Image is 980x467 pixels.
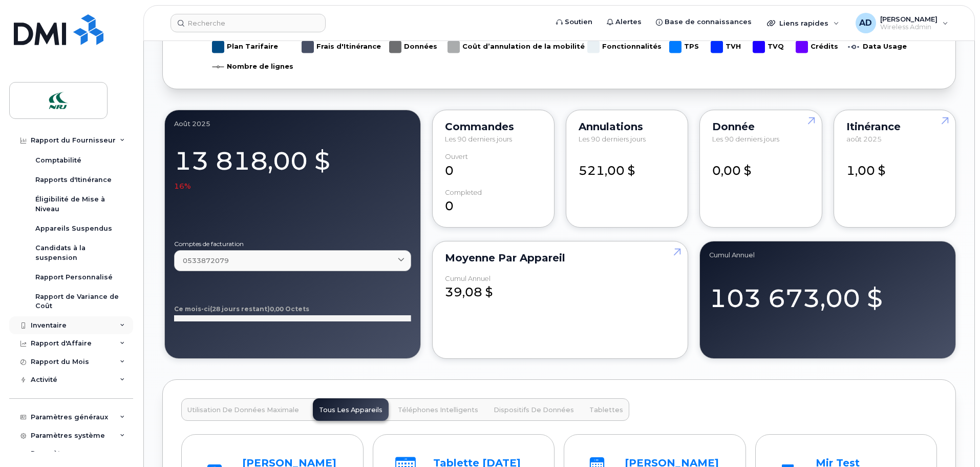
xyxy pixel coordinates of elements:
[445,123,542,131] div: Commandes
[445,189,482,196] div: completed
[589,406,623,414] span: Tablettes
[711,37,743,57] g: TVH
[445,153,468,160] div: Ouvert
[670,37,701,57] g: TPS
[187,406,299,414] span: Utilisation de Données Maximale
[390,37,438,57] g: Données
[712,123,809,131] div: Donnée
[779,19,828,27] span: Liens rapides
[398,406,478,414] span: Téléphones Intelligents
[848,13,955,33] div: Alain Delisle
[846,135,882,143] span: août 2025
[588,37,662,57] g: Fonctionnalités
[579,123,675,131] div: Annulations
[212,57,293,77] g: Nombre de lignes
[859,17,872,29] span: AD
[445,254,676,262] div: Moyenne par Appareil
[445,275,676,301] div: 39,08 $
[212,37,907,77] g: Légende
[709,272,946,316] div: 103 673,00 $
[846,123,943,131] div: Itinérance
[760,13,846,33] div: Liens rapides
[846,153,943,179] div: 1,00 $
[848,37,907,57] g: Data Usage
[600,12,649,32] a: Alertes
[615,17,642,27] span: Alertes
[549,12,600,32] a: Soutien
[880,15,938,23] span: [PERSON_NAME]
[579,135,646,143] span: Les 90 derniers jours
[583,398,629,421] button: Tablettes
[445,275,491,282] div: Cumul Annuel
[487,398,580,421] button: Dispositifs de Données
[445,153,542,179] div: 0
[174,140,411,192] div: 13 818,00 $
[212,37,278,57] g: Plan Tarifaire
[174,181,191,191] span: 16%
[183,256,229,266] span: 0533872079
[494,406,574,414] span: Dispositifs de Données
[174,305,210,313] tspan: Ce mois-ci
[712,153,809,179] div: 0,00 $
[392,398,484,421] button: Téléphones Intelligents
[880,23,938,31] span: Wireless Admin
[174,250,411,271] a: 0533872079
[445,135,512,143] span: Les 90 derniers jours
[181,398,305,421] button: Utilisation de Données Maximale
[302,37,381,57] g: Frais d'Itinérance
[709,251,946,259] div: Cumul Annuel
[753,37,786,57] g: TVQ
[796,37,838,57] g: Crédits
[445,189,542,215] div: 0
[665,17,752,27] span: Base de connaissances
[448,37,585,57] g: Coût d’annulation de la mobilité
[171,14,326,32] input: Recherche
[174,241,411,247] label: Comptes de facturation
[270,305,309,313] tspan: 0,00 Octets
[210,305,270,313] tspan: (28 jours restant)
[712,135,779,143] span: Les 90 derniers jours
[579,153,675,179] div: 521,00 $
[174,119,411,128] div: août 2025
[565,17,592,27] span: Soutien
[649,12,759,32] a: Base de connaissances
